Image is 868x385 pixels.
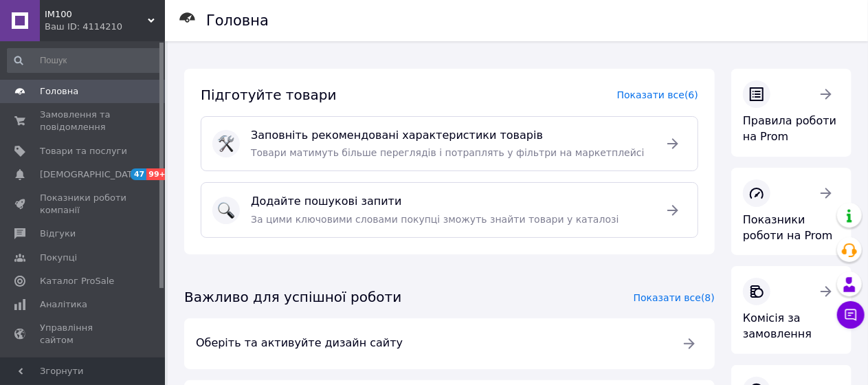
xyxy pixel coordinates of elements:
span: Комісія за замовлення [743,311,812,340]
span: Аналітика [40,298,87,311]
a: :hammer_and_wrench:Заповніть рекомендовані характеристики товарівТовари матимуть більше перегляді... [201,116,698,172]
img: :hammer_and_wrench: [218,135,234,152]
span: Покупці [40,252,77,264]
input: Пошук [7,48,162,73]
span: Відгуки [40,228,76,240]
span: Товари матимуть більше переглядів і потраплять у фільтри на маркетплейсі [251,147,645,158]
span: IM100 [45,8,148,21]
span: 99+ [146,168,169,180]
img: :mag: [218,202,234,219]
span: Підготуйте товари [201,87,337,103]
span: 47 [131,168,146,180]
span: За цими ключовими словами покупці зможуть знайти товари у каталозі [251,214,619,225]
div: Ваш ID: 4114210 [45,21,165,33]
a: Показати все (6) [617,89,698,100]
a: Показники роботи на Prom [731,168,852,256]
h1: Головна [206,12,269,29]
span: Управління сайтом [40,322,127,346]
a: Оберіть та активуйте дизайн сайту [184,318,715,369]
span: Правила роботи на Prom [743,114,836,143]
span: Каталог ProSale [40,275,114,287]
span: Товари та послуги [40,145,127,157]
a: Комісія за замовлення [731,266,852,354]
span: Додайте пошукові запити [251,194,648,210]
span: Показники роботи на Prom [743,213,833,242]
span: Замовлення та повідомлення [40,109,127,133]
a: Правила роботи на Prom [731,69,852,157]
span: [DEMOGRAPHIC_DATA] [40,168,142,181]
a: :mag:Додайте пошукові запитиЗа цими ключовими словами покупці зможуть знайти товари у каталозі [201,182,698,238]
span: Оберіть та активуйте дизайн сайту [196,335,665,351]
span: Показники роботи компанії [40,192,127,217]
span: Заповніть рекомендовані характеристики товарів [251,128,648,144]
a: Показати все (8) [634,292,715,303]
button: Чат з покупцем [837,301,865,329]
span: Важливо для успішної роботи [184,289,401,305]
span: Головна [40,85,78,98]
